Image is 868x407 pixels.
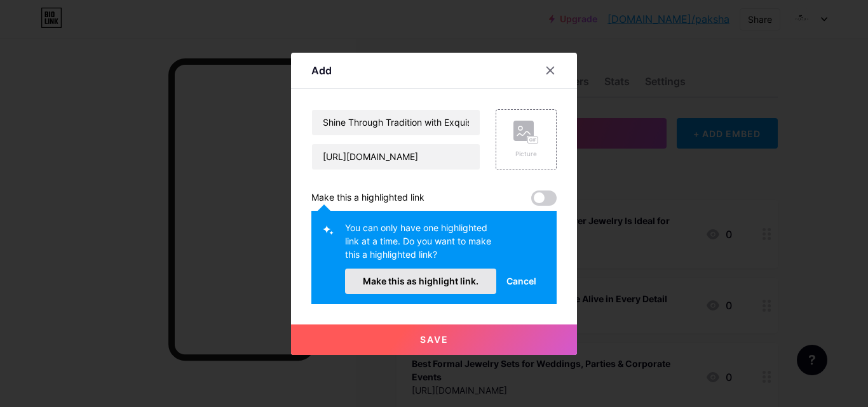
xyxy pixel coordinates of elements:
[312,144,480,170] input: URL
[311,63,332,78] div: Add
[513,149,539,159] div: Picture
[345,269,496,294] button: Make this as highlight link.
[363,276,478,286] span: Make this as highlight link.
[311,190,424,206] div: Make this a highlighted link
[420,334,449,345] span: Save
[312,110,480,135] input: Title
[345,221,496,269] div: You can only have one highlighted link at a time. Do you want to make this a highlighted link?
[506,274,536,288] span: Cancel
[291,324,577,355] button: Save
[496,269,546,294] button: Cancel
